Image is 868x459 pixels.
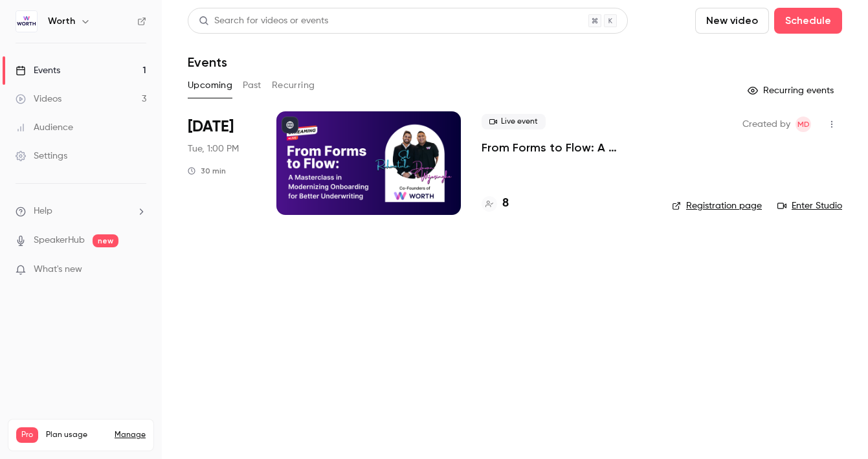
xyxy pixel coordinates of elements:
[695,8,769,34] button: New video
[482,140,651,155] a: From Forms to Flow: A Masterclass in Modernizing Onboarding for Better Underwriting
[188,142,239,155] span: Tue, 1:00 PM
[796,117,811,132] span: Marilena De Niear
[482,195,509,212] a: 8
[131,264,146,276] iframe: Noticeable Trigger
[16,93,61,106] div: Videos
[188,166,226,176] div: 30 min
[188,111,256,215] div: Sep 23 Tue, 1:00 PM (America/New York)
[16,150,67,162] div: Settings
[115,430,146,440] a: Manage
[34,263,82,276] span: What's new
[16,427,38,443] span: Pro
[272,75,315,96] button: Recurring
[482,114,546,129] span: Live event
[188,54,227,70] h1: Events
[16,121,73,134] div: Audience
[46,430,107,440] span: Plan usage
[797,117,810,132] span: MD
[188,75,232,96] button: Upcoming
[742,80,842,101] button: Recurring events
[34,205,52,218] span: Help
[93,234,118,247] span: new
[16,11,37,32] img: Worth
[16,64,60,77] div: Events
[742,117,790,132] span: Created by
[199,14,328,28] div: Search for videos or events
[672,199,762,212] a: Registration page
[774,8,842,34] button: Schedule
[502,195,509,212] h4: 8
[34,234,85,247] a: SpeakerHub
[188,117,234,137] span: [DATE]
[48,15,75,28] h6: Worth
[16,205,146,218] li: help-dropdown-opener
[777,199,842,212] a: Enter Studio
[243,75,262,96] button: Past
